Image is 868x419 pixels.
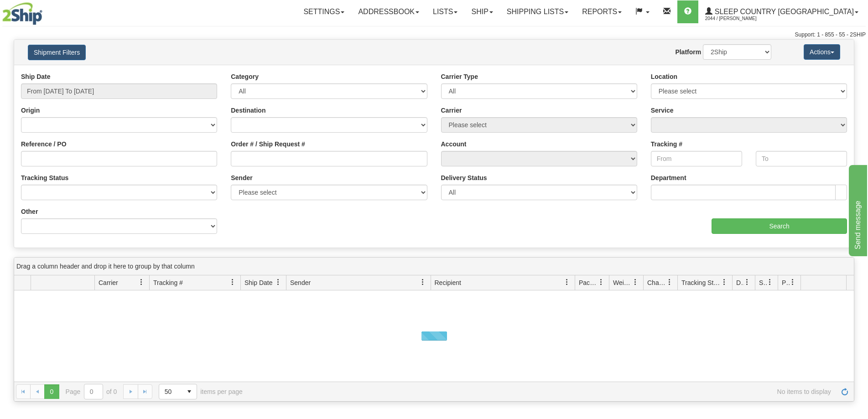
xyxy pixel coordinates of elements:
label: Tracking Status [21,173,68,182]
img: logo2044.jpg [2,2,42,25]
span: 50 [165,387,177,396]
span: Page of 0 [66,384,117,399]
a: Ship Date filter column settings [270,274,286,290]
label: Carrier [441,106,462,115]
a: Charge filter column settings [662,274,677,290]
a: Packages filter column settings [593,274,609,290]
a: Refresh [837,384,852,399]
span: Packages [579,278,598,287]
label: Other [21,207,38,216]
input: To [756,151,847,166]
span: Recipient [435,278,461,287]
a: Sender filter column settings [415,274,431,290]
label: Order # / Ship Request # [231,140,305,149]
label: Department [651,173,686,182]
span: Page 0 [44,384,59,399]
label: Tracking # [651,140,682,149]
label: Carrier Type [441,72,478,81]
label: Delivery Status [441,173,487,182]
span: Sleep Country [GEOGRAPHIC_DATA] [712,8,854,16]
a: Pickup Status filter column settings [785,274,800,290]
span: 2044 / [PERSON_NAME] [705,14,774,23]
a: Tracking # filter column settings [225,274,240,290]
a: Reports [575,0,629,23]
span: Carrier [99,278,118,287]
span: select [182,384,197,399]
span: Sender [290,278,311,287]
a: Weight filter column settings [628,274,643,290]
label: Platform [675,47,701,57]
label: Account [441,140,467,149]
div: Support: 1 - 855 - 55 - 2SHIP [2,31,866,39]
a: Carrier filter column settings [134,274,149,290]
span: Ship Date [244,278,272,287]
a: Recipient filter column settings [559,274,575,290]
a: Shipment Issues filter column settings [762,274,778,290]
a: Addressbook [351,0,426,23]
span: Charge [647,278,666,287]
span: Pickup Status [782,278,790,287]
span: Tracking Status [681,278,721,287]
label: Sender [231,173,252,182]
span: Page sizes drop down [159,384,197,399]
button: Actions [804,44,840,60]
span: items per page [159,384,243,399]
input: From [651,151,742,166]
a: Delivery Status filter column settings [739,274,755,290]
a: Ship [464,0,499,23]
label: Ship Date [21,72,51,81]
label: Service [651,106,674,115]
div: Send message [7,5,84,16]
a: Tracking Status filter column settings [717,274,732,290]
div: grid grouping header [14,258,854,275]
a: Shipping lists [500,0,575,23]
label: Reference / PO [21,140,67,149]
span: No items to display [255,388,831,395]
label: Category [231,72,259,81]
label: Location [651,72,677,81]
label: Origin [21,106,40,115]
span: Shipment Issues [759,278,767,287]
a: Settings [296,0,351,23]
iframe: chat widget [847,163,867,256]
button: Shipment Filters [28,45,86,60]
input: Search [712,218,847,234]
label: Destination [231,106,265,115]
a: Lists [426,0,464,23]
span: Tracking # [153,278,183,287]
span: Delivery Status [736,278,744,287]
span: Weight [613,278,632,287]
a: Sleep Country [GEOGRAPHIC_DATA] 2044 / [PERSON_NAME] [698,0,865,23]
